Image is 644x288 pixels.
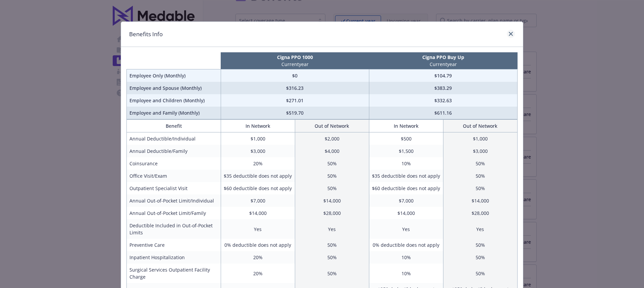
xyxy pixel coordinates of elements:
td: $14,000 [369,207,443,219]
td: $35 deductible does not apply [221,170,295,182]
td: 50% [295,182,369,194]
td: Preventive Care [127,239,221,251]
td: Yes [295,219,369,239]
th: In Network [369,120,443,132]
th: Benefit [127,120,221,132]
td: $104.79 [369,69,517,82]
td: $60 deductible does not apply [221,182,295,194]
th: intentionally left blank [127,52,221,69]
td: $1,000 [221,132,295,145]
td: 0% deductible does not apply [221,239,295,251]
td: Surgical Services Outpatient Facility Charge [127,264,221,283]
td: 50% [443,239,517,251]
td: $519.70 [221,107,369,119]
td: 20% [221,157,295,170]
td: $28,000 [295,207,369,219]
td: Office Visit/Exam [127,170,221,182]
td: 50% [443,251,517,264]
td: Annual Deductible/Individual [127,132,221,145]
td: $0 [221,69,369,82]
td: $271.01 [221,94,369,107]
th: Out of Network [443,120,517,132]
a: close [507,30,515,38]
p: Cigna PPO 1000 [222,54,368,61]
td: Coinsurance [127,157,221,170]
td: $7,000 [221,194,295,207]
td: Annual Out-of-Pocket Limit/Individual [127,194,221,207]
td: $14,000 [443,194,517,207]
td: 20% [221,251,295,264]
td: $7,000 [369,194,443,207]
td: 50% [295,264,369,283]
td: $1,000 [443,132,517,145]
p: Current year [222,61,368,68]
th: In Network [221,120,295,132]
td: 50% [443,182,517,194]
td: $316.23 [221,82,369,94]
td: Employee and Children (Monthly) [127,94,221,107]
td: $2,000 [295,132,369,145]
td: $332.63 [369,94,517,107]
td: $60 deductible does not apply [369,182,443,194]
p: Cigna PPO Buy Up [370,54,516,61]
td: $14,000 [295,194,369,207]
td: 0% deductible does not apply [369,239,443,251]
td: Annual Out-of-Pocket Limit/Family [127,207,221,219]
td: Employee and Family (Monthly) [127,107,221,119]
td: 50% [443,157,517,170]
td: $3,000 [221,145,295,157]
td: $1,500 [369,145,443,157]
td: 50% [443,264,517,283]
td: $3,000 [443,145,517,157]
td: 20% [221,264,295,283]
td: Outpatient Specialist Visit [127,182,221,194]
td: 10% [369,157,443,170]
td: $383.29 [369,82,517,94]
td: 10% [369,251,443,264]
td: $14,000 [221,207,295,219]
td: Deductible Included in Out-of-Pocket Limits [127,219,221,239]
td: $500 [369,132,443,145]
td: 10% [369,264,443,283]
td: Yes [443,219,517,239]
h1: Benefits Info [129,30,163,39]
td: $4,000 [295,145,369,157]
td: Yes [369,219,443,239]
td: Employee and Spouse (Monthly) [127,82,221,94]
td: 50% [295,170,369,182]
td: Yes [221,219,295,239]
th: Out of Network [295,120,369,132]
td: $611.16 [369,107,517,119]
td: $35 deductible does not apply [369,170,443,182]
td: 50% [295,251,369,264]
td: Annual Deductible/Family [127,145,221,157]
td: Inpatient Hospitalization [127,251,221,264]
td: 50% [295,239,369,251]
td: Employee Only (Monthly) [127,69,221,82]
td: 50% [295,157,369,170]
td: $28,000 [443,207,517,219]
td: 50% [443,170,517,182]
p: Current year [370,61,516,68]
